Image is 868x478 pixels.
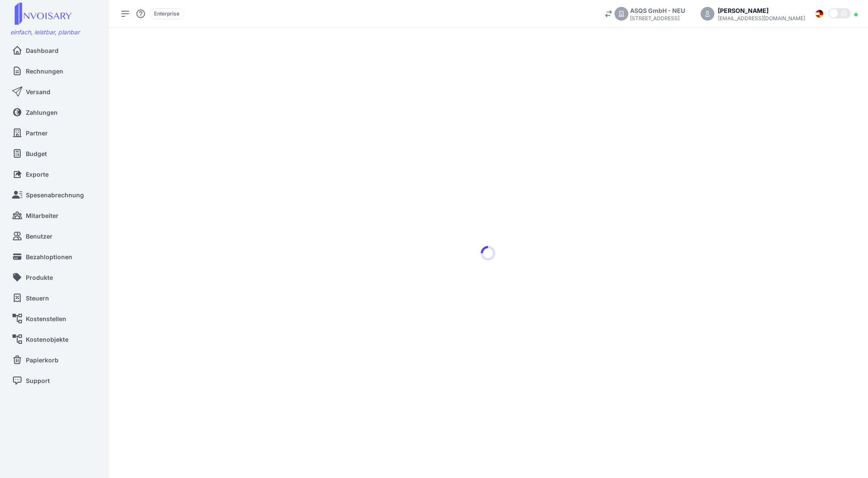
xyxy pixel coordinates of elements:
span: Zahlungen [26,108,58,117]
span: Support [26,376,50,385]
div: ASQS GmbH - NEU [630,6,685,15]
div: [PERSON_NAME] [718,6,805,15]
a: Mitarbeiter [12,207,101,224]
div: Online [854,13,858,16]
a: Produkte [12,269,104,286]
span: Budget [26,149,47,158]
div: Enterprise [149,8,184,19]
span: Mitarbeiter [26,211,59,220]
a: Versand [12,83,104,100]
span: Exporte [26,170,49,179]
a: Kostenobjekte [12,331,101,348]
span: Kostenobjekte [26,335,68,344]
img: Flag_de.svg [815,10,823,18]
span: Rechnungen [26,67,63,76]
a: Benutzer [12,227,104,245]
span: Benutzer [26,232,53,241]
div: [EMAIL_ADDRESS][DOMAIN_NAME] [718,15,805,22]
span: Dashboard [26,46,59,55]
span: Kostenstellen [26,314,66,323]
a: Partner [12,124,101,141]
a: Zahlungen [12,104,104,121]
a: Budget [12,145,104,162]
span: Bezahloptionen [26,252,72,261]
a: Steuern [12,289,101,306]
a: Exporte [12,165,104,183]
a: Papierkorb [12,351,104,368]
span: Partner [26,129,48,138]
a: Spesenabrechnung [12,186,104,203]
a: Rechnungen [12,62,101,80]
span: Papierkorb [26,355,59,365]
span: Versand [26,87,50,96]
a: Dashboard [12,42,104,59]
span: Spesenabrechnung [26,190,84,199]
span: einfach, leistbar, planbar [10,28,80,36]
a: Bezahloptionen [12,248,101,265]
div: [STREET_ADDRESS] [630,15,685,22]
span: Steuern [26,294,49,303]
a: Support [12,372,104,389]
span: Produkte [26,273,53,282]
a: Kostenstellen [12,310,101,327]
a: Enterprise [149,9,184,17]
